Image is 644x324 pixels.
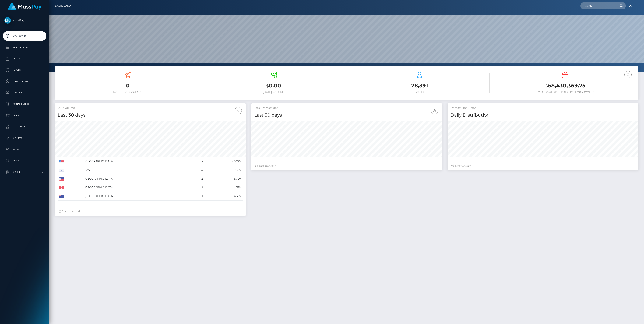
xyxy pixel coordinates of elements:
p: Manage Users [4,101,45,107]
td: [GEOGRAPHIC_DATA] [83,157,187,166]
td: 4 [187,166,204,174]
img: CA.png [59,186,64,189]
p: API Keys [4,135,45,141]
p: User Profile [4,124,45,130]
p: Search [4,158,45,164]
p: Payees [4,67,45,73]
h6: [DATE] Transactions [58,90,198,93]
a: Search [3,156,46,166]
h3: 0.00 [204,82,344,90]
a: Dashboard [3,31,46,41]
small: $ [545,83,548,89]
img: PH.png [59,177,64,181]
p: Admin [4,169,45,175]
h4: Last 30 days [254,112,439,118]
p: Cancellations [4,79,45,84]
h6: Payees [350,90,490,93]
td: 15 [187,157,204,166]
h6: Total Available Balance for Payouts [495,91,635,94]
p: Taxes [4,147,45,152]
h6: [DATE] Volume [204,91,344,94]
small: $ [266,83,269,89]
h4: Last 30 days [58,112,243,118]
a: Manage Users [3,99,46,109]
p: Links [4,113,45,118]
span: MassPay [3,19,46,22]
a: Batches [3,88,46,97]
h3: 28,391 [350,82,490,89]
img: MassPay Logo [8,3,41,10]
p: Transactions [4,44,45,50]
h5: Total Transactions [254,106,439,110]
a: Transactions [3,43,46,52]
input: Search... [580,2,616,9]
td: 4.35% [204,192,243,201]
a: Links [3,111,46,120]
a: Admin [3,167,46,177]
td: Israel [83,166,187,174]
div: Just Updated [59,210,242,213]
a: API Keys [3,133,46,143]
td: [GEOGRAPHIC_DATA] [83,174,187,183]
a: Dashboard [55,2,71,10]
td: 8.70% [204,174,243,183]
h5: USD Volume [58,106,243,110]
h5: Transactions Status [450,106,635,110]
td: 65.22% [204,157,243,166]
h4: Daily Distribution [450,112,635,118]
p: Batches [4,90,45,96]
img: US.png [59,160,64,163]
span: 24 [460,164,464,168]
a: Cancellations [3,77,46,86]
h3: 58,430,369.75 [495,82,635,90]
img: IL.png [59,169,64,172]
td: [GEOGRAPHIC_DATA] [83,183,187,192]
td: 2 [187,174,204,183]
h3: 0 [58,82,198,89]
div: Last hours [451,164,635,168]
div: Just Updated [255,164,438,168]
a: Taxes [3,145,46,154]
td: 1 [187,183,204,192]
td: [GEOGRAPHIC_DATA] [83,192,187,201]
a: User Profile [3,122,46,132]
a: Ledger [3,54,46,63]
td: 1 [187,192,204,201]
p: Dashboard [4,33,45,39]
img: MassPay [4,17,11,24]
a: Payees [3,65,46,75]
img: AU.png [59,195,64,198]
td: 17.39% [204,166,243,174]
td: 4.35% [204,183,243,192]
p: Ledger [4,56,45,62]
